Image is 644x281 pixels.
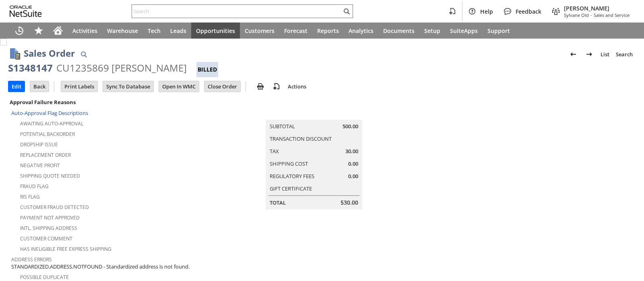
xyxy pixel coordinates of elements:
span: 0.00 [348,172,358,180]
h1: Sales Order [24,47,75,60]
span: [PERSON_NAME] [564,4,630,12]
a: Regulatory Fees [270,172,314,180]
a: Total [270,199,286,206]
a: Home [48,23,68,39]
a: Documents [378,23,419,39]
caption: Summary [266,107,362,120]
svg: Shortcuts [34,26,43,35]
a: Reports [312,23,344,39]
span: 500.00 [343,123,358,130]
span: Sales and Service [594,12,630,18]
a: Payment not approved [20,214,80,221]
span: 530.00 [341,199,358,207]
a: SuiteApps [445,23,483,39]
img: Quick Find [79,49,89,59]
input: Close Order [204,81,240,92]
svg: Search [342,6,351,16]
a: Opportunities [191,23,240,39]
a: List [597,48,613,61]
div: Shortcuts [29,23,48,39]
a: Leads [165,23,191,39]
input: Print Labels [61,81,97,92]
a: Has Ineligible Free Express Shipping [20,246,111,252]
a: Gift Certificate [270,185,312,192]
input: Back [30,81,49,92]
span: - [590,12,592,18]
a: Activities [68,23,102,39]
span: Forecast [284,27,308,35]
span: 30.00 [345,148,358,155]
span: Support [487,27,510,35]
a: Customer Fraud Detected [20,204,89,211]
a: Negative Profit [20,162,60,169]
span: Feedback [516,8,541,15]
a: Recent Records [10,23,29,39]
a: Subtotal [270,123,295,130]
a: Fraud Flag [20,183,49,190]
a: Analytics [344,23,378,39]
span: STANDARDIZED.ADDRESS.NOTFOUND - Standardized address is not found. [11,263,190,271]
a: Tech [143,23,165,39]
img: add-record.svg [272,82,281,91]
a: RIS flag [20,193,40,200]
span: Customers [245,27,275,35]
img: Next [584,49,594,59]
a: Intl. Shipping Address [20,225,77,232]
input: Edit [8,81,25,92]
div: Billed [196,62,218,77]
a: Search [613,48,636,61]
a: Potential Backorder [20,131,75,137]
a: Shipping Quote Needed [20,172,80,179]
svg: Home [53,26,63,35]
a: Setup [419,23,445,39]
svg: logo [10,6,42,17]
svg: Recent Records [14,26,24,35]
input: Search [132,6,342,16]
div: CU1235869 [PERSON_NAME] [56,62,187,74]
span: Leads [170,27,186,35]
span: Reports [317,27,339,35]
input: Sync To Database [103,81,153,92]
input: Open In WMC [159,81,199,92]
a: Support [483,23,515,39]
a: Dropship Issue [20,141,58,148]
a: Address Errors [11,256,52,263]
a: Shipping Cost [270,160,308,167]
a: Awaiting Auto-Approval [20,120,83,127]
span: Documents [383,27,415,35]
span: 0.00 [348,160,358,168]
span: Tech [148,27,161,35]
span: Opportunities [196,27,235,35]
a: Customers [240,23,279,39]
span: Setup [424,27,440,35]
a: Warehouse [102,23,143,39]
span: Sylvane Old [564,12,589,18]
span: Analytics [349,27,374,35]
span: SuiteApps [450,27,478,35]
a: Actions [285,83,310,90]
a: Customer Comment [20,235,72,242]
a: Transaction Discount [270,135,332,142]
span: Help [480,8,493,15]
img: Previous [568,49,578,59]
span: Activities [72,27,97,35]
div: Approval Failure Reasons [8,97,214,107]
a: Auto-Approval Flag Descriptions [11,109,88,117]
a: Forecast [279,23,312,39]
img: print.svg [256,82,265,91]
a: Tax [270,148,279,155]
div: S1348147 [8,62,53,74]
span: Warehouse [107,27,138,35]
a: Replacement Order [20,152,71,158]
a: Possible Duplicate [20,274,69,281]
